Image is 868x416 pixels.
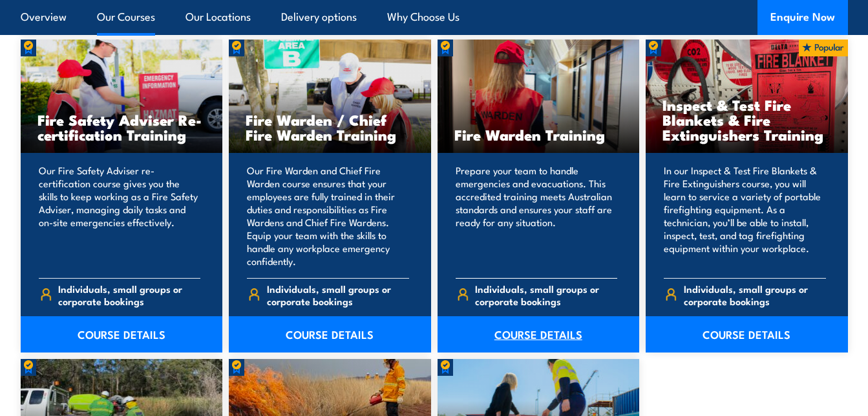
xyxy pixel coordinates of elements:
[247,164,409,268] p: Our Fire Warden and Chief Fire Warden course ensures that your employees are fully trained in the...
[229,316,431,352] a: COURSE DETAILS
[646,316,848,352] a: COURSE DETAILS
[438,316,640,352] a: COURSE DETAILS
[21,316,223,352] a: COURSE DETAILS
[37,112,206,142] h3: Fire Safety Adviser Re-certification Training
[267,283,409,307] span: Individuals, small groups or corporate bookings
[662,97,831,142] h3: Inspect & Test Fire Blankets & Fire Extinguishers Training
[58,283,200,307] span: Individuals, small groups or corporate bookings
[454,127,623,142] h3: Fire Warden Training
[475,283,617,307] span: Individuals, small groups or corporate bookings
[664,164,826,268] p: In our Inspect & Test Fire Blankets & Fire Extinguishers course, you will learn to service a vari...
[246,112,414,142] h3: Fire Warden / Chief Fire Warden Training
[684,283,826,307] span: Individuals, small groups or corporate bookings
[39,164,201,268] p: Our Fire Safety Adviser re-certification course gives you the skills to keep working as a Fire Sa...
[456,164,618,268] p: Prepare your team to handle emergencies and evacuations. This accredited training meets Australia...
